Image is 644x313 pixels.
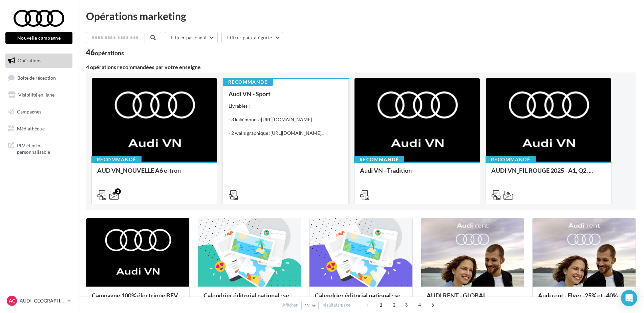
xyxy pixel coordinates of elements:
[414,299,425,310] span: 4
[304,303,310,308] span: 12
[17,125,45,131] span: Médiathèque
[4,122,74,136] a: Médiathèque
[5,294,72,307] a: AC AUDI [GEOGRAPHIC_DATA]
[375,299,386,310] span: 1
[223,78,273,86] div: Recommandé
[17,141,70,155] span: PLV et print personnalisable
[4,138,74,158] a: PLV et print personnalisable
[5,32,72,44] button: Nouvelle campagne
[115,188,121,194] div: 2
[18,92,55,98] span: Visibilité en ligne
[261,117,312,122] a: [URL][DOMAIN_NAME]
[165,32,218,43] button: Filtrer par canal
[538,292,618,299] span: Audi rent - Flyer -25% et -40%
[91,156,142,163] div: Recommandé
[97,167,181,174] span: AUD VN_NOUVELLE A6 e-tron
[389,299,400,310] span: 2
[427,292,486,299] span: AUDI RENT - GLOBAL
[229,90,271,98] span: Audi VN - Sport
[271,130,321,136] a: [URL][DOMAIN_NAME]
[360,167,412,174] span: Audi VN - Tradition
[86,49,124,56] div: 46
[4,54,74,68] a: Opérations
[491,167,593,174] span: AUDI VN_FIL ROUGE 2025 - A1, Q2, ...
[621,290,637,306] div: Open Intercom Messenger
[9,297,15,304] span: AC
[282,302,298,308] span: Afficher
[95,50,124,56] div: opérations
[322,302,350,308] span: résultats/page
[20,297,65,304] p: AUDI [GEOGRAPHIC_DATA]
[229,103,343,137] div: Livrables : - 3 kakémonos : - 2 walls graphique : ...
[4,105,74,119] a: Campagnes
[315,292,405,299] span: Calendrier éditorial national : se...
[4,88,74,102] a: Visibilité en ligne
[18,58,41,63] span: Opérations
[301,301,319,310] button: 12
[4,70,74,85] a: Boîte de réception
[221,32,283,43] button: Filtrer par catégorie
[86,64,636,70] div: 4 opérations recommandées par votre enseigne
[17,75,56,80] span: Boîte de réception
[401,299,412,310] span: 3
[354,156,404,163] div: Recommandé
[17,109,41,114] span: Campagnes
[203,292,293,299] span: Calendrier éditorial national : se...
[86,11,636,21] div: Opérations marketing
[486,156,536,163] div: Recommandé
